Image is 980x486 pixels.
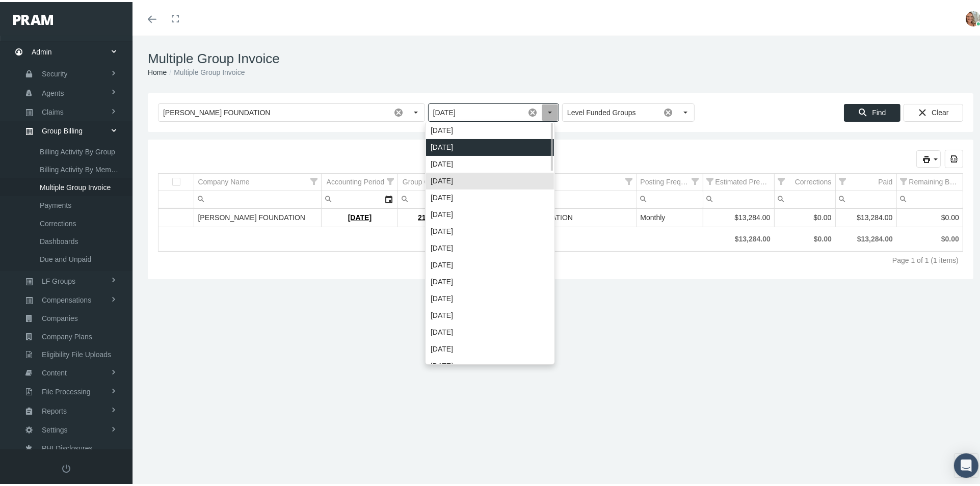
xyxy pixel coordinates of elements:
span: Reports [42,400,67,418]
div: Export all data to Excel [945,148,963,166]
td: Column Posting Frequency [637,172,703,189]
div: [DATE] [426,221,554,238]
td: Filter cell [835,189,896,206]
div: Select [407,102,425,119]
span: Show filter options for column 'Estimated Premium Due' [707,176,714,183]
td: Filter cell [774,189,835,206]
div: Select [677,102,694,119]
div: [DATE] [426,137,554,154]
span: Billing Activity By Group [40,141,115,158]
div: Posting Frequency [641,175,691,185]
span: LF Groups [42,271,75,288]
div: [DATE] [426,187,554,204]
span: Admin [32,40,52,60]
div: Select [541,102,559,119]
input: Filter cell [194,189,321,206]
div: Select [380,189,398,206]
div: [DATE] [426,204,554,221]
a: 218102 [418,211,442,220]
span: Dashboards [40,231,78,248]
h1: Multiple Group Invoice [148,49,973,65]
td: Filter cell [322,189,398,206]
div: print [916,148,941,166]
div: [DATE] [426,288,554,305]
div: [DATE] [426,356,554,372]
div: Accounting Period [327,175,385,185]
td: Column Paid [835,172,896,189]
span: Show filter options for column 'Paid' [839,176,846,183]
span: Claims [42,101,64,119]
div: Page Navigation [158,249,963,267]
div: $0.00 [900,232,959,242]
span: Billing Activity By Member [40,159,121,176]
li: Multiple Group Invoice [167,65,245,76]
div: [DATE] [426,339,554,356]
div: Clear [904,102,963,120]
td: [PERSON_NAME] FOUNDATION [194,207,322,225]
td: Column Company Name [194,172,322,189]
span: PHI Disclosures [42,438,93,455]
td: Filter cell [703,189,774,206]
div: Open Intercom Messenger [954,451,978,476]
div: Remaining Balance [909,175,960,185]
div: Select all [172,176,180,185]
span: Show filter options for column 'Posting Frequency' [692,176,699,183]
span: Show filter options for column 'Company Name' [310,176,317,183]
a: Home [148,66,167,74]
div: Estimated Premium Due [716,175,771,185]
div: $13,284.00 [839,211,893,221]
div: Corrections [795,175,832,185]
div: Group Code [403,175,441,185]
td: Column Group Code [398,172,462,189]
span: Corrections [40,213,76,230]
div: [DATE] [426,305,554,322]
span: Show filter options for column 'Group Name' [626,176,633,183]
td: Column Remaining Balance [896,172,963,189]
div: [DATE] [426,238,554,255]
span: Payments [40,195,71,212]
span: Show filter options for column 'Corrections' [778,176,785,183]
div: $13,284.00 [706,232,771,242]
span: Group Billing [42,120,83,138]
div: $0.00 [778,211,832,221]
div: Company Name [198,175,249,185]
span: Multiple Group Invoice [40,177,111,194]
span: Settings [42,419,68,437]
a: [DATE] [348,211,372,220]
div: Data grid toolbar [158,148,963,166]
td: Filter cell [194,189,322,206]
td: Column Corrections [774,172,835,189]
div: Paid [878,175,892,185]
span: Security [42,63,68,80]
div: [DATE] [426,120,554,137]
div: [DATE] [426,171,554,187]
span: Clear [932,106,948,115]
span: Agents [42,83,64,100]
span: Due and Unpaid [40,249,91,266]
span: Eligibility File Uploads [42,344,111,361]
div: [DATE] [426,154,554,171]
span: Show filter options for column 'Accounting Period' [387,176,394,183]
input: Filter cell [897,189,963,206]
span: Company Plans [42,326,92,343]
div: $13,284.00 [839,232,893,242]
div: Print Multiple Group Invoice [916,148,941,166]
td: Monthly [637,207,703,225]
td: Filter cell [398,189,462,206]
div: [DATE] [426,272,554,288]
span: File Processing [42,381,91,398]
td: Column Accounting Period [322,172,398,189]
span: Show filter options for column 'Remaining Balance' [900,176,908,183]
input: Filter cell [703,189,774,206]
div: [DATE] [426,322,554,339]
span: Companies [42,308,78,325]
img: PRAM_20_x_78.png [13,13,53,23]
div: Data grid [158,148,963,267]
input: Filter cell [836,189,896,206]
div: $0.00 [778,232,832,242]
div: $13,284.00 [707,211,771,221]
input: Filter cell [637,189,703,206]
span: Compensations [42,289,91,307]
div: Page 1 of 1 (1 items) [892,254,959,262]
div: [DATE] [426,255,554,272]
